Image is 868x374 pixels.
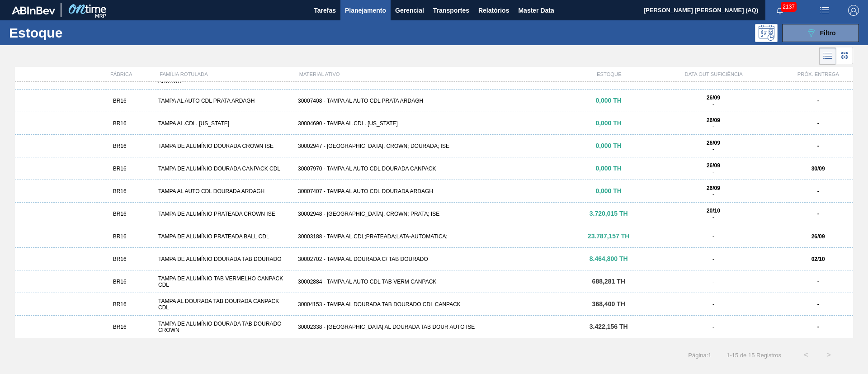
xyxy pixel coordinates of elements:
strong: - [817,120,819,127]
div: 30003188 - TAMPA AL.CDL;PRATEADA;LATA-AUTOMATICA; [294,233,574,240]
span: - [712,301,714,308]
span: Planejamento [345,5,386,16]
span: Relatórios [478,5,509,16]
span: BR16 [113,211,127,217]
span: 1 - 15 de 15 Registros [725,352,781,359]
div: 30002338 - [GEOGRAPHIC_DATA] AL DOURADA TAB DOUR AUTO ISE [294,324,574,330]
span: - [712,214,714,220]
button: Notificações [765,4,794,17]
button: Filtro [782,24,859,42]
strong: 30/09 [811,166,825,172]
div: TAMPA DE ALUMÍNIO PRATEADA BALL CDL [155,233,294,240]
strong: 26/09 [707,140,720,146]
span: 0,000 TH [595,142,622,149]
div: 30004690 - TAMPA AL.CDL. [US_STATE] [294,120,574,127]
div: TAMPA AL.CDL. [US_STATE] [155,120,294,127]
span: BR16 [113,188,127,194]
div: 30002947 - [GEOGRAPHIC_DATA]. CROWN; DOURADA; ISE [294,143,574,149]
span: 0,000 TH [595,97,622,104]
span: 2137 [781,2,797,12]
button: > [817,344,840,366]
div: 30007407 - TAMPA AL AUTO CDL DOURADA ARDAGH [294,188,574,194]
div: TAMPA AL AUTO CDL DOURADA ARDAGH [155,188,294,194]
strong: - [817,301,819,308]
span: BR16 [113,143,127,149]
span: 3.720,015 TH [590,210,628,217]
span: Tarefas [314,5,336,16]
strong: - [817,143,819,149]
span: BR16 [113,98,127,104]
div: Pogramando: nenhum usuário selecionado [755,24,778,42]
strong: - [817,324,819,330]
div: MATERIAL ATIVO [296,71,575,77]
span: 0,000 TH [595,119,622,127]
div: TAMPA AL AUTO CDL PRATA ARDAGH [155,98,294,104]
span: 688,281 TH [592,278,625,285]
span: Página : 1 [688,352,711,359]
span: 8.464,800 TH [590,255,628,262]
div: ESTOQUE [574,71,644,77]
button: < [795,344,817,366]
strong: 02/10 [811,256,825,262]
div: TAMPA DE ALUMÍNIO PRATEADA CROWN ISE [155,211,294,217]
span: BR16 [113,233,127,240]
span: - [712,191,714,198]
span: 23.787,157 TH [588,232,630,240]
strong: 20/10 [707,208,720,214]
span: 0,000 TH [595,165,622,172]
div: TAMPA DE ALUMÍNIO DOURADA TAB DOURADO CROWN [155,321,294,333]
div: FAMÍLIA ROTULADA [156,71,295,77]
span: Transportes [433,5,469,16]
span: - [712,123,714,130]
div: TAMPA DE ALUMÍNIO DOURADA CROWN ISE [155,143,294,149]
span: 0,000 TH [595,187,622,194]
img: userActions [819,5,830,16]
div: 30007970 - TAMPA AL AUTO CDL DOURADA CANPACK [294,166,574,172]
div: TAMPA DE ALUMÍNIO DOURADA TAB DOURADO [155,256,294,262]
strong: 26/09 [707,162,720,169]
div: Visão em Cards [836,47,853,65]
span: - [712,101,714,107]
div: 30002884 - TAMPA AL AUTO CDL TAB VERM CANPACK [294,279,574,285]
strong: - [817,98,819,104]
div: FÁBRICA [86,71,156,77]
span: - [712,169,714,175]
div: 30002702 - TAMPA AL DOURADA C/ TAB DOURADO [294,256,574,262]
span: - [712,256,714,262]
span: Filtro [820,29,836,37]
span: BR16 [113,279,127,285]
strong: 26/09 [707,185,720,191]
span: - [712,279,714,285]
span: 368,400 TH [592,300,625,308]
span: - [712,233,714,240]
strong: - [817,211,819,217]
span: BR16 [113,301,127,308]
span: - [712,324,714,330]
span: - [712,146,714,152]
div: PRÓX. ENTREGA [783,71,853,77]
div: TAMPA AL DOURADA TAB DOURADA CANPACK CDL [155,298,294,311]
strong: 26/09 [811,233,825,240]
div: TAMPA DE ALUMÍNIO DOURADA CANPACK CDL [155,166,294,172]
h1: Estoque [9,28,144,38]
span: BR16 [113,166,127,172]
div: DATA OUT SUFICIÊNCIA [644,71,783,77]
span: Gerencial [395,5,424,16]
strong: 26/09 [707,117,720,123]
img: TNhmsLtSVTkK8tSr43FrP2fwEKptu5GPRR3wAAAABJRU5ErkJggg== [12,6,55,14]
span: BR16 [113,256,127,262]
div: 30004153 - TAMPA AL DOURADA TAB DOURADO CDL CANPACK [294,301,574,308]
strong: - [817,188,819,194]
div: 30002948 - [GEOGRAPHIC_DATA]. CROWN; PRATA; ISE [294,211,574,217]
span: Master Data [518,5,554,16]
span: 3.422,156 TH [590,323,628,330]
div: TAMPA DE ALUMÍNIO TAB VERMELHO CANPACK CDL [155,275,294,288]
span: BR16 [113,324,127,330]
div: 30007408 - TAMPA AL AUTO CDL PRATA ARDAGH [294,98,574,104]
div: Visão em Lista [819,47,836,65]
span: BR16 [113,120,127,127]
strong: - [817,279,819,285]
strong: 26/09 [707,95,720,101]
img: Logout [848,5,859,16]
